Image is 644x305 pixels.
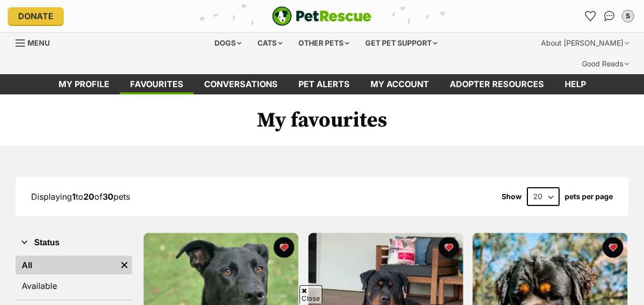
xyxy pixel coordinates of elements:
button: My account [620,8,636,24]
a: conversations [194,74,288,94]
a: Adopter resources [439,74,554,94]
div: Dogs [207,33,249,53]
button: favourite [274,237,294,258]
strong: 1 [72,191,76,202]
button: favourite [438,237,459,258]
span: Displaying to of pets [31,191,130,202]
a: PetRescue [272,6,371,26]
div: Other pets [291,33,356,53]
span: Close [299,285,322,303]
div: Get pet support [358,33,445,53]
strong: 20 [83,191,94,202]
a: My profile [48,74,120,94]
a: Favourites [582,8,599,24]
ul: Account quick links [582,8,636,24]
a: Donate [8,7,64,25]
a: Menu [16,33,57,51]
strong: 30 [103,191,113,202]
div: About [PERSON_NAME] [534,33,636,53]
div: Cats [250,33,290,53]
span: Show [502,192,522,201]
a: My account [360,74,439,94]
a: Help [554,74,596,94]
div: Good Reads [575,53,636,74]
a: Pet alerts [288,74,360,94]
img: logo-e224e6f780fb5917bec1dbf3a21bbac754714ae5b6737aabdf751b685950b380.svg [272,6,371,26]
a: Remove filter [117,256,132,274]
img: chat-41dd97257d64d25036548639549fe6c8038ab92f7586957e7f3b1b290dea8141.svg [604,11,615,21]
a: All [16,256,117,274]
a: Conversations [601,8,618,24]
a: Available [16,276,132,295]
button: Status [16,236,132,249]
button: favourite [603,237,623,258]
span: Menu [27,38,50,47]
div: S [623,11,633,21]
a: Favourites [120,74,194,94]
div: Status [16,254,132,299]
label: pets per page [565,192,613,201]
